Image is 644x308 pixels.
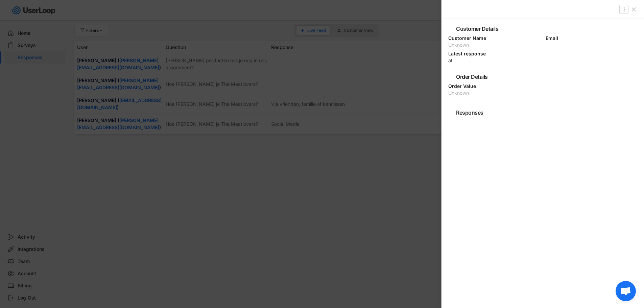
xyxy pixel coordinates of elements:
div: Order Details [456,74,626,79]
div: Unknown [448,43,540,47]
div: Responses [456,110,626,115]
div: Customer Details [456,26,626,31]
text:  [623,6,625,13]
div: Email [546,36,638,41]
button:  [621,5,627,14]
div: Latest response [448,51,637,56]
div: Open chat [616,281,636,301]
div: Unknown [448,91,637,95]
div: Customer Name [448,36,540,41]
div: at [448,58,637,63]
div: Order Value [448,84,637,89]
